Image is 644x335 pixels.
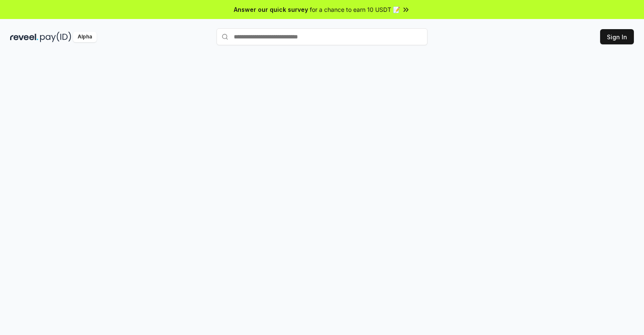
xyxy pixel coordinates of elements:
[73,32,97,42] div: Alpha
[600,29,634,44] button: Sign In
[310,5,400,14] span: for a chance to earn 10 USDT 📝
[234,5,308,14] span: Answer our quick survey
[40,32,71,42] img: pay_id
[10,32,38,42] img: reveel_dark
